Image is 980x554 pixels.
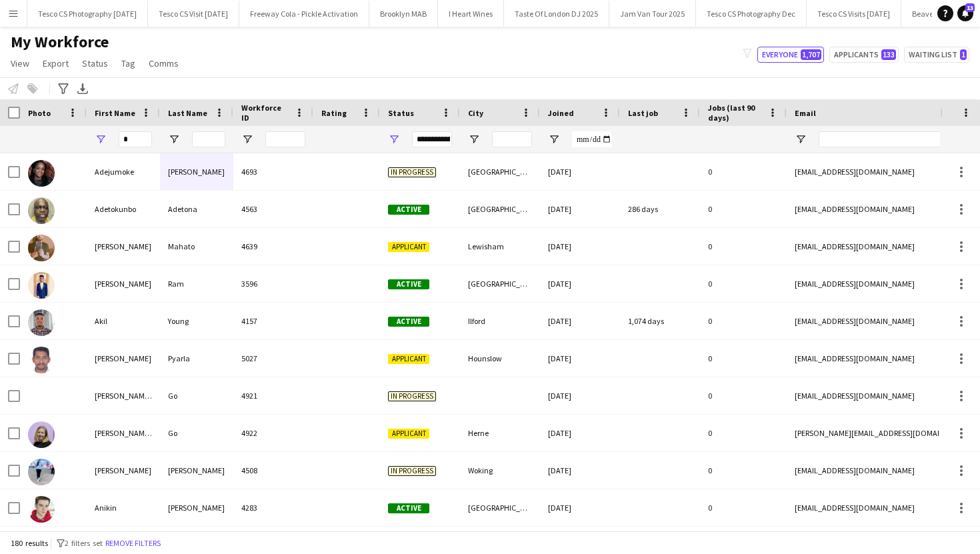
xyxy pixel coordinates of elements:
button: Tesco CS Photography [DATE] [27,1,148,27]
button: Waiting list1 [904,47,969,63]
div: 0 [700,452,787,489]
span: Status [82,57,108,69]
div: 286 days [620,191,700,227]
span: Photo [28,108,51,118]
div: [DATE] [540,265,620,302]
a: View [5,55,35,72]
app-action-btn: Export XLSX [75,81,91,97]
div: Hounslow [460,340,540,377]
div: Young [160,303,233,339]
a: Comms [143,55,184,72]
div: 4639 [233,228,313,265]
div: Herne [460,415,540,451]
span: Joined [548,108,574,118]
div: [DATE] [540,303,620,339]
div: 0 [700,153,787,190]
button: Tesco CS Visit [DATE] [148,1,239,27]
span: 133 [881,49,896,60]
button: Tesco CS Visits [DATE] [807,1,901,27]
a: 13 [957,5,973,21]
div: [PERSON_NAME] [160,153,233,190]
input: Joined Filter Input [572,131,612,147]
input: First Name Filter Input [119,131,152,147]
span: Comms [149,57,179,69]
div: [PERSON_NAME] [PERSON_NAME] [87,377,160,414]
div: [PERSON_NAME] [PERSON_NAME] [87,415,160,451]
a: Export [37,55,74,72]
img: Akshith Pyarla [28,347,55,373]
button: Open Filter Menu [241,133,253,145]
button: Everyone1,707 [757,47,824,63]
div: 1,074 days [620,303,700,339]
div: 0 [700,191,787,227]
div: Adetona [160,191,233,227]
div: 5027 [233,340,313,377]
div: [DATE] [540,191,620,227]
span: In progress [388,167,436,177]
div: Anikin [87,489,160,526]
span: Status [388,108,414,118]
span: Rating [321,108,347,118]
div: 3596 [233,265,313,302]
span: Tag [121,57,135,69]
button: Open Filter Menu [95,133,107,145]
div: 4921 [233,377,313,414]
div: [DATE] [540,415,620,451]
span: 1,707 [801,49,821,60]
span: First Name [95,108,135,118]
div: [PERSON_NAME] [87,228,160,265]
div: [PERSON_NAME] [87,265,160,302]
span: Active [388,503,429,513]
div: Go [160,415,233,451]
div: Ram [160,265,233,302]
div: Lewisham [460,228,540,265]
div: Mahato [160,228,233,265]
div: [PERSON_NAME] [87,452,160,489]
img: Adejumoke Elijah-Ogunniyi [28,160,55,187]
div: [PERSON_NAME] [87,340,160,377]
span: Applicant [388,354,429,364]
img: Adetokunbo Adetona [28,197,55,224]
div: [DATE] [540,228,620,265]
div: 4922 [233,415,313,451]
button: Open Filter Menu [548,133,560,145]
div: 0 [700,228,787,265]
div: [GEOGRAPHIC_DATA] [460,191,540,227]
div: 4693 [233,153,313,190]
div: [DATE] [540,153,620,190]
span: Last job [628,108,658,118]
div: 0 [700,340,787,377]
span: My Workforce [11,32,109,52]
input: City Filter Input [492,131,532,147]
button: I Heart Wines [438,1,504,27]
button: Tesco CS Photography Dec [696,1,807,27]
div: Adetokunbo [87,191,160,227]
div: Akil [87,303,160,339]
span: In progress [388,466,436,476]
button: Open Filter Menu [795,133,807,145]
div: [PERSON_NAME] [160,489,233,526]
span: View [11,57,29,69]
div: 4157 [233,303,313,339]
div: 4563 [233,191,313,227]
button: Applicants133 [829,47,899,63]
a: Tag [116,55,141,72]
div: Pyarla [160,340,233,377]
span: Email [795,108,816,118]
div: Go [160,377,233,414]
div: Woking [460,452,540,489]
img: Aleksandra Anna Go [28,421,55,448]
div: Ilford [460,303,540,339]
img: Ajay Kumar Mahato [28,235,55,261]
div: 4283 [233,489,313,526]
div: [DATE] [540,377,620,414]
button: Taste Of London DJ 2025 [504,1,609,27]
div: [DATE] [540,489,620,526]
span: Workforce ID [241,103,289,123]
img: Akhil Ram [28,272,55,299]
span: Active [388,279,429,289]
button: Open Filter Menu [468,133,480,145]
div: 0 [700,377,787,414]
span: Export [43,57,69,69]
div: [PERSON_NAME] [160,452,233,489]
